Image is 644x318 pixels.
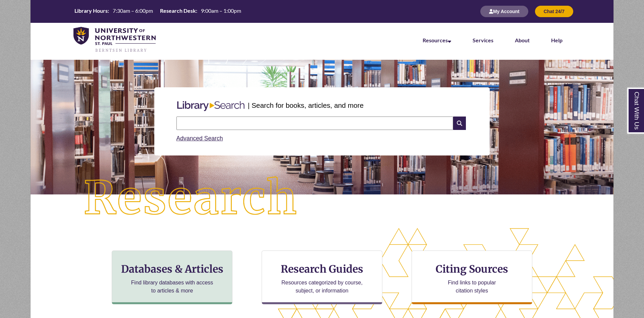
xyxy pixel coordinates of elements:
[453,117,466,130] i: Search
[423,37,451,43] a: Resources
[473,37,493,43] a: Services
[412,251,532,304] a: Citing Sources Find links to popular citation styles
[535,6,573,17] button: Chat 24/7
[515,37,530,43] a: About
[439,279,504,295] p: Find links to popular citation styles
[267,263,377,275] h3: Research Guides
[73,27,156,53] img: UNWSP Library Logo
[431,263,513,275] h3: Citing Sources
[113,7,153,14] span: 7:30am – 6:00pm
[176,135,223,142] a: Advanced Search
[551,37,562,43] a: Help
[157,7,198,14] th: Research Desk:
[201,7,241,14] span: 9:00am – 1:00pm
[60,153,322,244] img: Research
[278,279,366,295] p: Resources categorized by course, subject, or information
[72,7,244,16] a: Hours Today
[72,7,244,15] table: Hours Today
[480,6,528,17] button: My Account
[117,263,227,275] h3: Databases & Articles
[128,279,216,295] p: Find library databases with access to articles & more
[262,251,382,304] a: Research Guides Resources categorized by course, subject, or information
[535,8,573,14] a: Chat 24/7
[112,251,232,304] a: Databases & Articles Find library databases with access to articles & more
[248,100,364,110] p: | Search for books, articles, and more
[174,98,248,114] img: Libary Search
[72,7,110,14] th: Library Hours:
[480,8,528,14] a: My Account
